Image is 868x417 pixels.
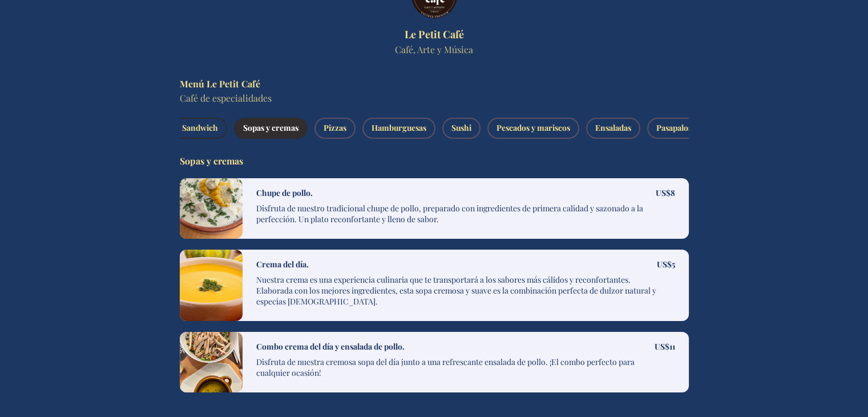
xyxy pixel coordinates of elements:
[256,203,656,229] p: Disfruta de nuestro tradicional chupe de pollo, preparado con ingredientes de primera calidad y s...
[656,187,675,198] p: US$ 8
[256,274,657,311] p: Nuestra crema es una experiencia culinaria que te transportará a los sabores más cálidos y reconf...
[586,118,640,139] button: Ensaladas
[256,187,313,198] h4: Chupe de pollo.
[656,121,692,135] span: Pasapalos
[180,92,689,104] p: Café de especialidades
[256,259,309,270] h4: Crema del día.
[324,121,346,135] span: Pizzas
[647,118,701,139] button: Pasapalos
[314,118,356,139] button: Pizzas
[442,118,481,139] button: Sushi
[173,118,227,139] button: Sandwich
[451,121,471,135] span: Sushi
[595,121,631,135] span: Ensaladas
[180,155,689,167] h3: Sopas y cremas
[496,121,570,135] span: Pescados y mariscos
[395,43,473,55] p: Café, Arte y Música
[487,118,579,139] button: Pescados y mariscos
[182,121,218,135] span: Sandwich
[372,121,426,135] span: Hamburguesas
[657,259,675,270] p: US$ 5
[256,356,655,383] p: Disfruta de nuestra cremosa sopa del día junto a una refrescante ensalada de pollo. ¡El combo per...
[655,341,675,352] p: US$ 11
[395,27,473,41] h1: Le Petit Café
[180,78,689,90] h2: Menú Le Petit Café
[243,121,298,135] span: Sopas y cremas
[234,118,308,139] button: Sopas y cremas
[362,118,435,139] button: Hamburguesas
[256,341,405,352] h4: Combo crema del día y ensalada de pollo.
